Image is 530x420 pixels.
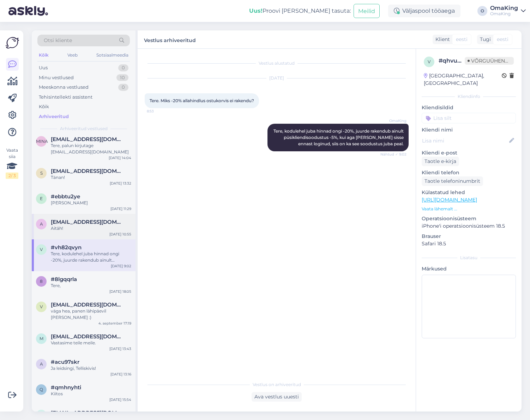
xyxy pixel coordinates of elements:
font: Taotle e-kirja [424,158,456,164]
font: Tänan! [51,175,65,180]
font: [DATE] [269,75,284,81]
span: rickheuvelmans@hotmail.com [51,410,124,416]
font: Tere, [51,283,61,288]
font: iPhone'i operatsioonisüsteem 18.5 [422,223,505,229]
font: [DATE] 15:54 [109,397,131,402]
font: Ja leidsingi, Telliskivis! [51,366,96,371]
a: OmaKingOmaKing [490,5,526,17]
span: #qmhnyhti [51,384,81,391]
font: [EMAIL_ADDRESS][DOMAIN_NAME] [51,333,148,340]
font: Väljaspool tööaega [402,7,455,14]
font: Tere, kodulehel juba hinnad ongi -20%, juurde rakendub ainult püsikliendisoodustus -5%, kui aga [... [51,251,130,288]
font: Tere. Miks -20% allahindlus ostukorvis ei rakendu? [150,98,254,103]
font: [DATE] 10:55 [109,232,131,237]
font: 0 [122,65,125,70]
font: Vastasime teile meile. [51,340,96,345]
font: [DATE] 11:29 [110,206,131,211]
font: Vaata lähemalt ... [422,206,457,211]
font: Uus! [249,7,263,14]
span: maris.pukk@kaamos.ee [51,333,124,340]
button: Meilid [354,4,380,18]
font: #acu97skr [51,358,79,365]
font: Lisatasu [460,255,477,260]
font: Kliendisildid [422,104,453,111]
font: [DATE] 13:32 [110,181,131,186]
font: [PERSON_NAME] [51,200,88,205]
font: #8lgqqrla [51,276,77,282]
img: Askly logo [6,36,19,49]
font: #ebbtu2ye [51,193,80,200]
font: [EMAIL_ADDRESS][DOMAIN_NAME] [51,218,148,225]
font: Kliendi telefon [422,169,459,176]
font: [EMAIL_ADDRESS][DOMAIN_NAME] [51,301,148,308]
font: Kliendi nimi [422,127,453,133]
font: Tere, palun kirjutage [EMAIL_ADDRESS][DOMAIN_NAME] [51,143,129,154]
font: [DATE] 18:05 [109,289,131,294]
font: Arhiveeritud vestlused [60,126,108,131]
font: Sotsiaalmeedia [96,52,128,58]
font: Vestlus alustatud [259,60,295,66]
font: 0 [122,84,125,90]
font: Märkused [422,266,447,272]
font: 4. september 17:19 [98,321,131,326]
font: Klient [435,36,450,42]
font: Ava vestlus uuesti [254,393,299,400]
a: [URL][DOMAIN_NAME] [422,197,477,203]
font: 8:53 [147,109,154,113]
font: [GEOGRAPHIC_DATA], [GEOGRAPHIC_DATA] [424,72,484,86]
font: Tehisintellekti assistent [39,94,92,100]
span: annelajarvik@gmail.com [51,219,124,225]
font: v [428,59,430,64]
span: varik900@gmail.com [51,302,124,308]
font: Uus [39,65,48,70]
font: [DATE] 9:02 [111,264,131,268]
font: qhvupbzw [442,57,474,64]
font: #qmhnyhti [51,384,81,391]
font: / 3 [11,173,16,178]
span: info@fotboden.se [51,136,124,142]
font: Taotle telefoninumbrit [424,178,480,184]
font: Külastatud lehed [422,189,465,196]
input: Lisa nimi [422,137,508,145]
font: v [40,304,43,309]
font: Kõik [39,52,49,58]
font: [DATE] 13:43 [109,346,131,351]
font: e [40,196,43,201]
font: v [40,247,43,252]
font: Veeb [67,52,78,58]
font: OmaKing [490,11,511,16]
font: q [40,387,43,392]
font: Proovi [PERSON_NAME] tasuta: [263,7,351,14]
font: mina [36,139,48,144]
font: #vh82qvyn [51,244,82,251]
font: eesti [497,36,508,42]
font: OmaKing [490,5,518,11]
font: 2 [8,173,11,178]
font: Kliendiinfo [458,94,480,99]
font: a [40,361,43,367]
font: Nähtud ✓ 9:02 [380,152,406,157]
span: kuivanen@gmail.com [51,168,124,174]
font: m [40,336,43,341]
font: # [439,57,442,64]
span: #vh82qvyn [51,244,82,251]
font: väga hea, panen lähipäevil [PERSON_NAME] :) [51,308,106,320]
input: Lisa silt [422,113,516,123]
font: 8 [40,279,43,284]
font: Minu vestlused [39,75,74,80]
font: Vaata siia [6,147,18,159]
font: O [481,8,484,13]
font: Vestlus on arhiveeritud [253,382,301,387]
font: Võrguühenduseta [471,58,526,64]
font: a [40,221,43,227]
font: [EMAIL_ADDRESS][DOMAIN_NAME] [51,136,148,142]
font: [DATE] 13:16 [110,372,131,377]
font: Kõik [39,104,49,109]
font: eesti [456,36,468,42]
font: [EMAIL_ADDRESS][DOMAIN_NAME] [51,168,148,174]
font: [DATE] 14:04 [109,156,131,160]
